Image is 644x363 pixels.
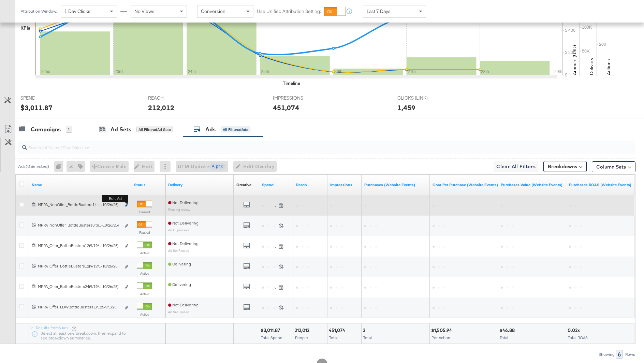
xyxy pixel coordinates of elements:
[295,327,311,334] div: 212,012
[363,335,372,340] span: Total
[571,45,577,75] text: Amount (USD)
[54,161,67,172] div: 0
[261,335,282,340] span: Total Spend
[236,182,251,188] div: Creative
[125,202,129,209] button: Edit ad
[20,25,30,31] div: KPIs
[27,138,579,151] input: Search Ad Name, ID or Objective
[64,8,90,14] span: 1 Day Clicks
[296,182,325,188] a: The number of people your ad was served to.
[273,103,299,113] div: 451,074
[201,8,225,14] span: Conversion
[367,8,391,14] span: Last 7 Days
[499,327,517,334] div: $46.88
[568,335,588,340] span: Total ROAS
[38,304,121,310] div: MPPA_Offer_LDWBottleBusters(8/...25-9/1/25)
[494,161,538,172] button: Clear All Filters
[598,352,616,357] div: Showing:
[329,335,338,340] span: Total
[262,182,291,188] a: The total amount spent to date.
[136,127,173,133] div: All Filtered Ad Sets
[148,95,199,101] span: REACH
[31,126,61,133] div: Campaigns
[137,292,152,296] label: Active
[137,230,152,235] label: Paused
[616,350,623,359] div: 6
[168,207,190,212] sub: Pending review
[261,327,282,334] div: $3,011.87
[221,127,250,133] div: All Filtered Ads
[236,182,251,188] a: Shows the creative associated with your ad.
[496,162,536,171] span: Clear All Filters
[295,335,308,340] span: People
[168,310,189,314] sub: Ad Set Paused
[111,126,131,133] div: Ad Sets
[137,312,152,317] label: Active
[588,58,595,75] text: Delivery
[500,335,508,340] span: Total
[501,182,563,188] a: The total value of the purchase actions tracked by your Custom Audience pixel on your website aft...
[431,335,450,340] span: Per Action
[330,182,359,188] a: The number of times your ad was served. On mobile apps an ad is counted as served the first time ...
[283,80,300,87] div: Timeline
[137,251,152,255] label: Active
[38,243,121,248] div: MPPA_Offer_BottleBusters12(9/19/...-10/26/25)
[66,127,72,133] div: 1
[18,163,49,170] div: Ads ( 0 Selected)
[257,8,321,15] label: Use Unified Attribution Setting:
[543,161,587,172] button: Breakdowns
[137,210,152,214] label: Paused
[605,59,612,75] text: Actions
[168,261,191,266] span: Delivering
[38,202,121,207] div: MPPA_NonOffer_BottleBusters14It...-10/26/25)
[569,182,632,188] a: The total value of the purchase actions divided by spend tracked by your Custom Audience pixel on...
[38,222,121,228] div: MPPA_NonOffer_BottleBusters8Ite...-10/26/25)
[20,9,57,14] div: Attribution Window:
[364,182,427,188] a: The number of times a purchase was made tracked by your Custom Audience pixel on your website aft...
[168,182,231,188] a: Reflects the ability of your Ad to achieve delivery.
[168,282,191,287] span: Delivering
[363,327,367,334] div: 2
[38,284,121,289] div: MPPA_Offer_BottleBusters24(9/19/...-10/26/25)
[592,161,635,172] button: Column Sets
[38,263,121,269] div: MPPA_Offer_BottleBusters12(9/19/...-10/26/25)
[137,271,152,276] label: Active
[168,200,199,205] span: Not Delivering
[431,327,454,334] div: $1,505.94
[134,8,155,14] span: No Views
[168,248,189,252] sub: Ad Set Paused
[397,95,449,101] span: CLICKS (LINK)
[397,103,415,113] div: 1,459
[102,195,128,202] b: Edit ad
[625,352,635,357] div: Rows
[168,302,199,307] span: Not Delivering
[168,220,199,226] span: Not Delivering
[433,182,498,188] a: The average cost for each purchase tracked by your Custom Audience pixel on your website after pe...
[168,228,189,232] sub: Ad In_process
[134,182,163,188] a: Shows the current state of your Ad.
[20,95,72,101] span: SPEND
[205,126,216,133] div: Ads
[32,182,129,188] a: Ad Name.
[168,241,199,246] span: Not Delivering
[148,103,174,113] div: 212,012
[329,327,347,334] div: 451,074
[20,103,53,113] div: $3,011.87
[273,95,324,101] span: IMPRESSIONS
[568,327,582,334] div: 0.02x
